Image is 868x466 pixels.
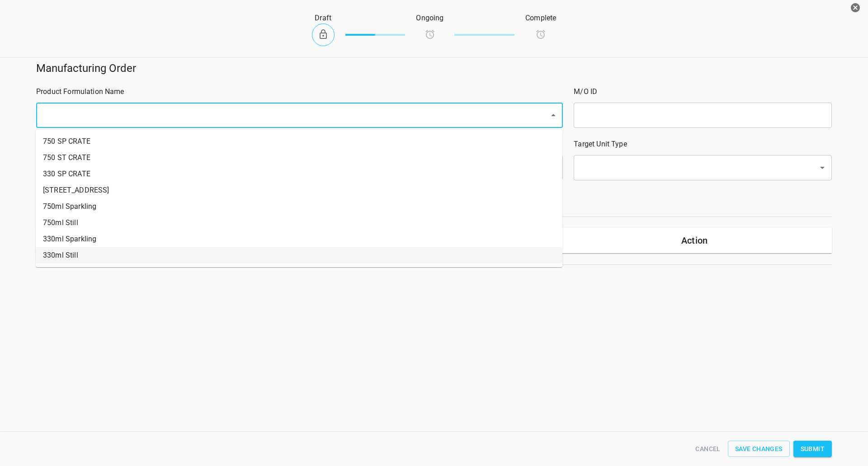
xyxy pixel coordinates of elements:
[816,161,829,174] button: Open
[574,86,832,97] p: M/O ID
[695,443,720,455] span: Cancel
[36,231,562,247] li: 330ml Sparkling
[692,441,724,457] button: Cancel
[416,13,443,24] p: Ongoing
[547,109,560,122] button: Close
[36,61,832,75] h5: Manufacturing Order
[735,443,783,455] span: Save Changes
[36,182,562,198] li: [STREET_ADDRESS]
[36,133,562,150] li: 750 SP CRATE
[36,86,563,97] p: Product Formulation Name
[525,13,556,24] p: Complete
[793,441,832,457] button: Submit
[36,150,562,166] li: 750 ST CRATE
[574,139,832,150] p: Target Unit Type
[681,233,832,248] h6: Action
[728,441,790,457] button: Save Changes
[520,233,670,248] h6: Lot Code
[36,215,562,231] li: 750ml Still
[36,247,562,264] li: 330ml Still
[801,443,825,455] span: Submit
[36,166,562,182] li: 330 SP CRATE
[36,198,562,215] li: 750ml Sparkling
[312,13,335,24] p: Draft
